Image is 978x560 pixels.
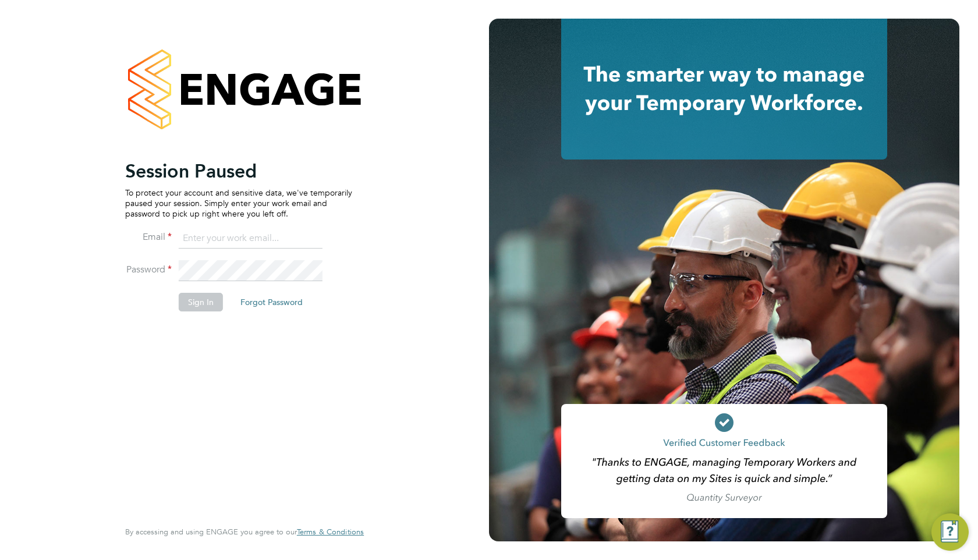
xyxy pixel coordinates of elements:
label: Email [125,231,172,243]
h2: Session Paused [125,160,352,183]
a: Terms & Conditions [297,527,364,537]
input: Enter your work email... [179,228,323,249]
button: Forgot Password [231,293,312,311]
span: Terms & Conditions [297,527,364,537]
button: Sign In [179,293,223,311]
p: To protect your account and sensitive data, we've temporarily paused your session. Simply enter y... [125,187,352,219]
span: By accessing and using ENGAGE you agree to our [125,527,364,537]
button: Engage Resource Center [931,513,969,551]
label: Password [125,264,172,276]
